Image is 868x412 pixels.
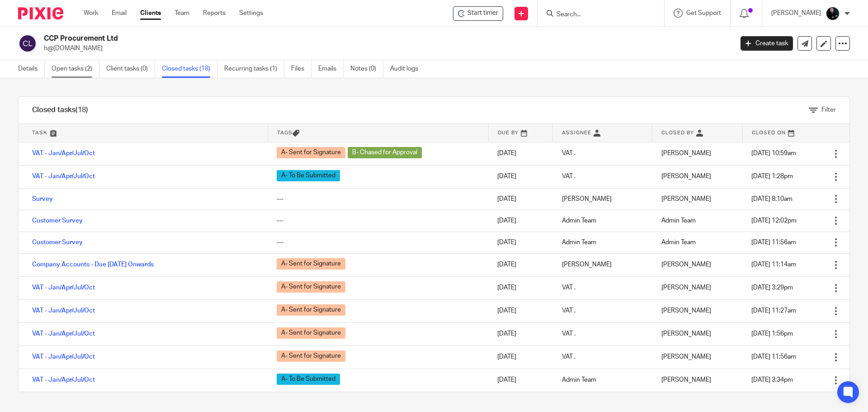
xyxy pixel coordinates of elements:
span: A- Sent for Signature [277,147,345,158]
span: A- To Be Submitted [277,374,340,385]
span: [PERSON_NAME] [661,173,711,180]
span: [DATE] 8:10am [751,196,793,202]
img: Headshots%20accounting4everything_Poppy%20Jakes%20Photography-2203.jpg [826,6,840,21]
span: [PERSON_NAME] [661,377,711,383]
td: [DATE] [488,322,553,346]
span: [DATE] 10:59am [751,150,796,156]
span: [PERSON_NAME] [661,196,711,202]
span: [PERSON_NAME] [661,284,711,291]
span: [PERSON_NAME] [661,261,711,268]
a: Audit logs [390,60,425,78]
input: Search [556,11,637,19]
td: Admin Team [553,369,652,392]
a: VAT - Jan/Apr/Jul/Oct [32,150,95,156]
span: A- Sent for Signature [277,258,345,270]
a: Work [84,9,98,18]
td: [PERSON_NAME] [553,253,652,276]
a: VAT - Jan/Apr/Jul/Oct [32,308,95,314]
td: [DATE] [488,210,553,232]
span: Get Support [686,10,721,16]
td: [DATE] [488,188,553,210]
span: (18) [75,106,88,114]
img: svg%3E [18,34,37,53]
a: VAT - Jan/Apr/Jul/Oct [32,331,95,337]
a: Create task [741,36,793,51]
a: VAT - Jan/Apr/Jul/Oct [32,354,95,360]
p: [PERSON_NAME] [771,9,821,18]
td: VAT . [553,346,652,369]
a: Closed tasks (18) [162,60,217,78]
td: [DATE] [488,276,553,299]
td: [DATE] [488,299,553,322]
td: Admin Team [553,232,652,253]
span: [DATE] 11:56am [751,239,796,246]
td: [DATE] [488,232,553,253]
span: [DATE] 11:56am [751,354,796,360]
span: [DATE] 12:02pm [751,218,797,224]
a: Email [112,9,127,18]
td: [DATE] [488,253,553,276]
a: Reports [203,9,226,18]
span: [PERSON_NAME] [661,354,711,360]
span: Admin Team [661,239,696,246]
a: Notes (0) [350,60,383,78]
div: --- [277,238,479,247]
span: [DATE] 11:14am [751,261,796,268]
a: Recurring tasks (1) [224,60,284,78]
img: Pixie [18,7,63,19]
span: [DATE] 1:28pm [751,173,793,180]
td: [DATE] [488,346,553,369]
span: [DATE] 11:27am [751,308,796,314]
td: VAT . [553,142,652,165]
span: A- Sent for Signature [277,281,345,293]
div: CCP Procurement Ltd [453,6,503,21]
span: A- Sent for Signature [277,327,345,339]
td: Admin Team [553,210,652,232]
h2: CCP Procurement Ltd [44,34,590,43]
span: Admin Team [661,218,696,224]
a: Open tasks (2) [52,60,99,78]
a: VAT - Jan/Apr/Jul/Oct [32,173,95,180]
a: Client tasks (0) [106,60,155,78]
a: Clients [140,9,161,18]
td: [DATE] [488,369,553,392]
span: A- To Be Submitted [277,170,340,181]
span: [PERSON_NAME] [661,308,711,314]
span: Filter [821,107,836,113]
th: Tags [268,124,488,142]
span: [DATE] 1:56pm [751,331,793,337]
a: Company Accounts - Due [DATE] Onwards [32,261,154,268]
a: VAT - Jan/Apr/Jul/Oct [32,377,95,383]
td: [PERSON_NAME] [553,188,652,210]
td: [DATE] [488,142,553,165]
a: Customer Survey [32,239,83,246]
span: [DATE] 3:29pm [751,284,793,291]
a: Customer Survey [32,218,83,224]
span: [DATE] 3:34pm [751,377,793,383]
span: A- Sent for Signature [277,350,345,362]
span: [PERSON_NAME] [661,331,711,337]
td: VAT . [553,165,652,188]
a: Team [175,9,189,18]
a: Survey [32,196,53,202]
td: [DATE] [488,165,553,188]
a: Details [18,60,45,78]
div: --- [277,194,479,204]
p: h@[DOMAIN_NAME] [44,44,727,53]
h1: Closed tasks [32,105,88,115]
div: --- [277,216,479,225]
td: VAT . [553,299,652,322]
span: A- Sent for Signature [277,304,345,316]
td: VAT . [553,276,652,299]
td: VAT . [553,322,652,346]
a: VAT - Jan/Apr/Jul/Oct [32,284,95,291]
a: Settings [239,9,263,18]
a: Emails [318,60,344,78]
span: B- Chased for Approval [348,147,422,158]
span: Start timer [467,9,498,18]
a: Files [291,60,311,78]
span: [PERSON_NAME] [661,150,711,156]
